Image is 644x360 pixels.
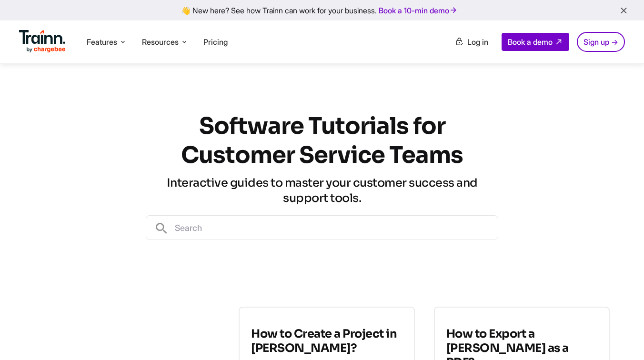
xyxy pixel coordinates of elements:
[577,32,625,52] a: Sign up →
[377,4,460,17] a: Book a 10-min demo
[502,33,569,51] a: Book a demo
[467,37,488,47] span: Log in
[596,314,644,360] iframe: Chat Widget
[6,6,638,15] div: 👋 New here? See how Trainn can work for your business.
[146,175,498,206] h3: Interactive guides to master your customer success and support tools.
[169,216,498,240] input: Search
[87,37,117,47] span: Features
[449,33,494,50] a: Log in
[146,111,498,170] h1: Software Tutorials for Customer Service Teams
[142,37,179,47] span: Resources
[251,327,402,355] h3: How to Create a Project in [PERSON_NAME]?
[203,37,228,47] a: Pricing
[508,37,553,47] span: Book a demo
[19,30,66,53] img: Trainn Logo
